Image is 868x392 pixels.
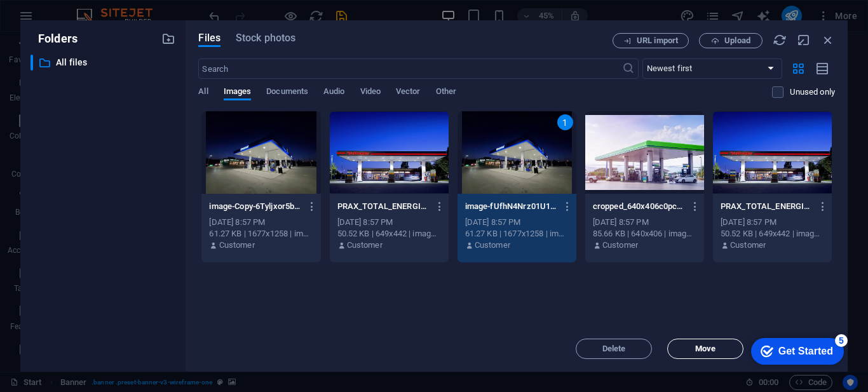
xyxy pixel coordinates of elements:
button: URL import [613,33,689,48]
input: Search [198,58,621,79]
div: 1 [557,114,573,130]
div: Get Started [34,14,89,25]
div: [DATE] 8:57 PM [337,217,441,228]
span: Move [695,345,715,353]
span: Files [198,30,220,46]
span: Delete [602,345,626,353]
div: 5 [91,3,104,15]
p: PRAX_TOTAL_ENERGIES_Retail-649x442-F42se-JgJ-fU4-ejtSuVSw.jpg [337,201,430,212]
button: Delete [576,339,652,359]
i: Close [821,33,835,47]
div: Get Started 5 items remaining, 0% complete [7,6,100,33]
p: Displays only files that are not in use on the website. Files added during this session can still... [790,86,835,98]
span: Images [224,84,252,102]
span: Vector [396,84,421,102]
div: 50.52 KB | 649x442 | image/jpeg [721,228,824,240]
span: Upload [724,37,750,44]
button: Upload [699,33,763,48]
div: 85.66 KB | 640x406 | image/webp [593,228,696,240]
div: [DATE] 8:57 PM [465,217,569,228]
div: [DATE] 8:57 PM [593,217,696,228]
span: URL import [637,37,678,44]
p: Folders [31,30,78,47]
div: 61.27 KB | 1677x1258 | image/webp [465,228,569,240]
div: 50.52 KB | 649x442 | image/jpeg [337,228,441,240]
p: image-Copy-6Tyljxor5bWHdGUt7WqwzA.webp [209,201,301,212]
button: Move [667,339,743,359]
p: PRAX_TOTAL_ENERGIES_Retail-649x4421-AWJbfftGnnOdGRe7Zm8Uew.jpg [721,201,813,212]
p: Customer [602,240,638,251]
span: Audio [323,84,344,102]
p: Customer [347,240,383,251]
i: Create new folder [161,32,175,46]
p: cropped_640x406c0pcenter-Q1bkMcmh_tgMewa-HH2Y-w.webp [593,201,685,212]
span: Documents [266,84,308,102]
div: [DATE] 8:57 PM [209,217,313,228]
p: Customer [730,240,766,251]
span: Video [360,84,381,102]
span: Other [436,84,456,102]
span: Stock photos [236,30,295,46]
i: Reload [773,33,787,47]
p: image-fUfhN4Nrz01U155UeSdaFw.webp [465,201,557,212]
p: All files [56,55,153,70]
div: [DATE] 8:57 PM [721,217,824,228]
div: ​ [31,55,33,71]
i: Minimize [797,33,811,47]
div: 61.27 KB | 1677x1258 | image/webp [209,228,313,240]
span: All [198,84,208,102]
p: Customer [475,240,510,251]
p: Customer [219,240,255,251]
